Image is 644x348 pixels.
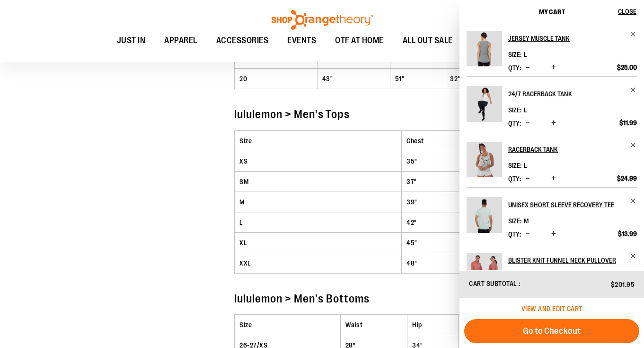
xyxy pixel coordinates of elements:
[630,142,637,149] a: Remove item
[508,197,624,212] h2: Unisex Short Sleeve Recovery Tee
[235,192,402,212] td: M
[402,253,606,273] td: 48"
[335,30,384,51] span: OTF AT HOME
[235,232,402,253] td: XL
[521,305,582,312] a: View and edit cart
[235,69,317,89] td: 20
[467,197,502,239] a: Unisex Short Sleeve Recovery Tee
[402,192,606,212] td: 39"
[287,30,316,51] span: EVENTS
[549,174,558,183] button: Increase product quantity
[235,212,402,232] td: L
[402,130,606,151] td: Chest
[467,31,502,66] img: Jersey Muscle Tank
[508,86,624,101] h2: 24/7 Racerback Tank
[508,253,624,268] h2: Blister Knit Funnel Neck Pullover
[549,119,558,128] button: Increase product quantity
[630,253,637,260] a: Remove item
[523,326,581,336] span: Go to Checkout
[508,106,521,114] dt: Size
[467,132,637,187] li: Product
[523,63,532,73] button: Decrease product quantity
[164,30,197,51] span: APPAREL
[524,217,529,225] span: M
[508,197,637,212] a: Unisex Short Sleeve Recovery Tee
[458,314,606,335] td: Standard Inseam
[508,51,521,58] dt: Size
[467,142,502,183] a: Racerback Tank
[508,119,521,127] label: Qty
[216,30,269,51] span: ACCESSORIES
[523,119,532,128] button: Decrease product quantity
[523,229,532,239] button: Decrease product quantity
[508,86,637,101] a: 24/7 Racerback Tank
[508,142,624,157] h2: Racerback Tank
[407,314,458,335] td: Hip
[618,229,637,238] span: $13.99
[467,86,502,128] a: 24/7 Racerback Tank
[467,142,502,177] img: Racerback Tank
[464,319,639,343] button: Go to Checkout
[508,142,637,157] a: Racerback Tank
[234,108,606,120] h4: lululemon > Men's Tops
[524,162,527,169] span: L
[402,232,606,253] td: 45"
[549,229,558,239] button: Increase product quantity
[508,175,521,183] label: Qty
[467,197,502,233] img: Unisex Short Sleeve Recovery Tee
[467,253,502,294] a: Blister Knit Funnel Neck Pullover
[402,212,606,232] td: 42"
[508,31,637,46] a: Jersey Muscle Tank
[630,31,637,38] a: Remove item
[508,162,521,169] dt: Size
[508,230,521,238] label: Qty
[549,63,558,73] button: Increase product quantity
[117,30,146,51] span: JUST IN
[235,171,402,192] td: SM
[524,106,527,114] span: L
[524,51,527,58] span: L
[235,130,402,151] td: Size
[445,69,606,89] td: 32"
[467,187,637,243] li: Product
[508,64,521,72] label: Qty
[340,314,407,335] td: Waist
[611,281,635,288] span: $201.95
[467,243,637,298] li: Product
[317,69,390,89] td: 43"
[630,86,637,93] a: Remove item
[523,174,532,183] button: Decrease product quantity
[539,8,565,16] span: My Cart
[619,119,637,127] span: $11.99
[390,69,445,89] td: 51"
[618,8,636,15] span: Close
[270,10,374,30] img: Shop Orangetheory
[617,63,637,72] span: $25.00
[508,253,637,268] a: Blister Knit Funnel Neck Pullover
[469,280,517,287] span: Cart Subtotal
[235,314,340,335] td: Size
[630,197,637,204] a: Remove item
[467,253,502,288] img: Blister Knit Funnel Neck Pullover
[403,30,453,51] span: ALL OUT SALE
[467,31,637,76] li: Product
[617,174,637,183] span: $24.99
[508,217,521,225] dt: Size
[402,171,606,192] td: 37"
[467,86,502,122] img: 24/7 Racerback Tank
[402,151,606,171] td: 35"
[235,151,402,171] td: XS
[467,31,502,73] a: Jersey Muscle Tank
[508,31,624,46] h2: Jersey Muscle Tank
[234,293,606,305] h4: lululemon > Men's Bottoms
[235,253,402,273] td: XXL
[467,76,637,132] li: Product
